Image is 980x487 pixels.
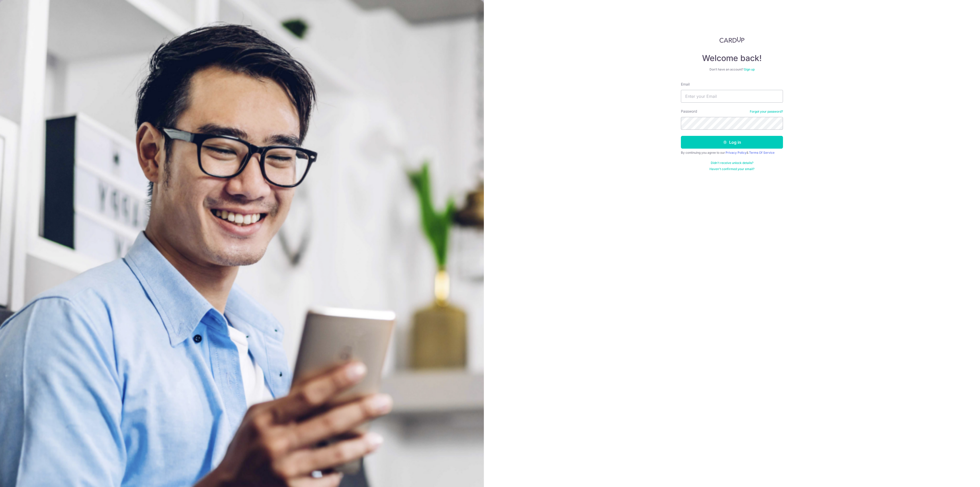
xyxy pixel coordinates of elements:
[681,53,783,63] h4: Welcome back!
[681,67,783,72] div: Don’t have an account?
[681,151,783,155] div: By continuing you agree to our &
[711,161,753,165] a: Didn't receive unlock details?
[749,151,775,155] a: Terms Of Service
[709,167,754,171] a: Haven't confirmed your email?
[681,90,783,103] input: Enter your Email
[750,110,783,114] a: Forgot your password?
[681,109,697,114] label: Password
[681,82,690,87] label: Email
[744,67,755,71] a: Sign up
[681,136,783,149] button: Log in
[726,151,746,155] a: Privacy Policy
[719,37,744,43] img: CardUp Logo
